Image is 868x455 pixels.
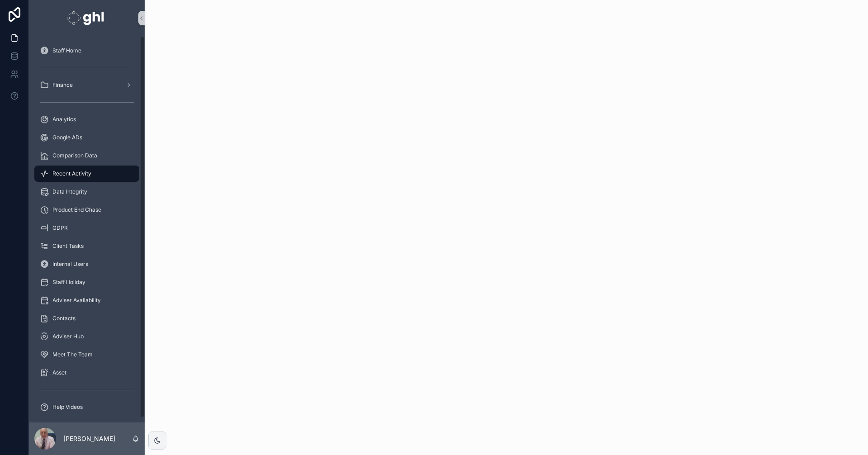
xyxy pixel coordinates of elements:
a: Contacts [34,310,139,327]
a: Product End Chase [34,202,139,218]
span: Finance [52,81,73,89]
span: Internal Users [52,261,88,268]
span: GDPR [52,224,68,232]
span: Comparison Data [52,152,97,159]
span: Contacts [52,315,75,322]
a: Asset [34,365,139,381]
span: Data Integrity [52,188,87,195]
span: Help Videos [52,403,83,411]
span: Recent Activity [52,170,91,177]
span: Meet The Team [52,351,93,358]
span: Adviser Hub [52,333,84,340]
a: Finance [34,77,139,93]
a: Adviser Availability [34,292,139,308]
a: Internal Users [34,256,139,272]
a: Data Integrity [34,184,139,200]
a: Analytics [34,111,139,128]
img: App logo [66,11,107,25]
span: Adviser Availability [52,297,101,304]
a: Recent Activity [34,166,139,182]
a: Staff Home [34,43,139,59]
a: Adviser Hub [34,328,139,345]
span: Product End Chase [52,206,101,213]
span: Asset [52,369,66,376]
a: Meet The Team [34,346,139,363]
span: Google ADs [52,134,82,141]
a: Google ADs [34,129,139,146]
a: Help Videos [34,399,139,415]
a: Comparison Data [34,147,139,164]
a: Client Tasks [34,238,139,254]
a: Staff Holiday [34,274,139,290]
p: [PERSON_NAME] [63,434,115,443]
span: Client Tasks [52,242,84,250]
span: Analytics [52,116,76,123]
div: scrollable content [29,36,145,422]
span: Staff Holiday [52,279,85,286]
span: Staff Home [52,47,81,54]
a: GDPR [34,220,139,236]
